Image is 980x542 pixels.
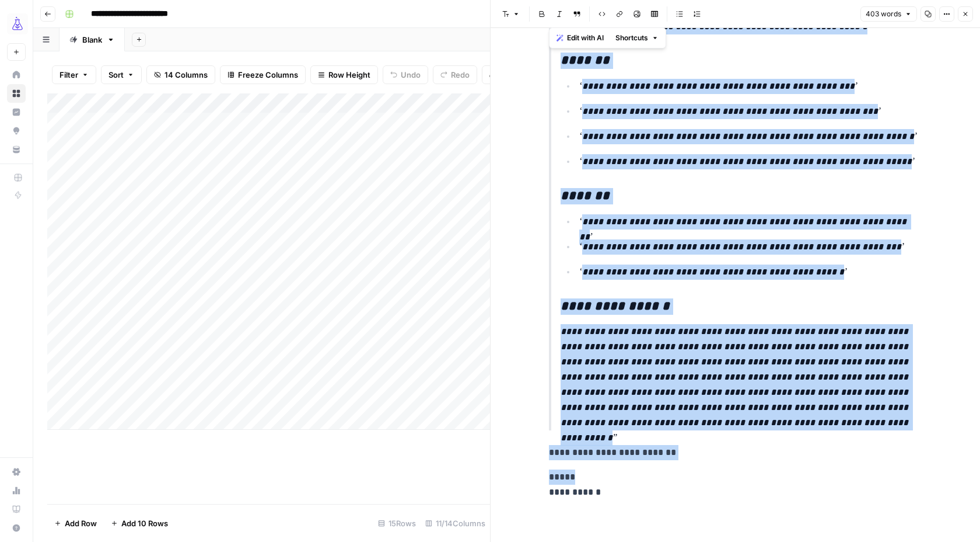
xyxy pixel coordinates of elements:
span: 14 Columns [164,69,208,81]
button: Freeze Columns [220,65,306,84]
a: Insights [7,103,26,121]
span: Undo [401,69,421,81]
span: Shortcuts [615,33,648,43]
span: Edit with AI [567,33,604,43]
button: Undo [383,65,428,84]
img: AirOps Growth Logo [7,13,28,34]
button: Workspace: AirOps Growth [7,9,26,39]
span: 403 words [866,9,901,19]
span: Add 10 Rows [121,517,168,529]
span: Row Height [328,69,370,81]
button: Row Height [310,65,378,84]
div: 15 Rows [373,514,421,533]
button: Shortcuts [611,30,663,46]
div: 11/14 Columns [421,514,490,533]
a: Usage [7,481,26,500]
span: Sort [108,69,124,81]
div: Blank [82,34,102,46]
button: Redo [433,65,477,84]
span: Filter [60,69,78,81]
a: Your Data [7,140,26,159]
a: Home [7,65,26,84]
span: Redo [451,69,470,81]
a: Settings [7,463,26,481]
a: Browse [7,84,26,103]
button: Add Row [47,514,104,533]
button: Sort [101,65,142,84]
button: Add 10 Rows [104,514,175,533]
button: Edit with AI [552,30,608,46]
a: Blank [60,28,125,51]
button: Help + Support [7,519,26,537]
span: Freeze Columns [238,69,298,81]
button: 14 Columns [146,65,215,84]
a: Opportunities [7,121,26,140]
span: Add Row [65,517,97,529]
button: Filter [52,65,96,84]
a: Learning Hub [7,500,26,519]
button: 403 words [860,6,917,22]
